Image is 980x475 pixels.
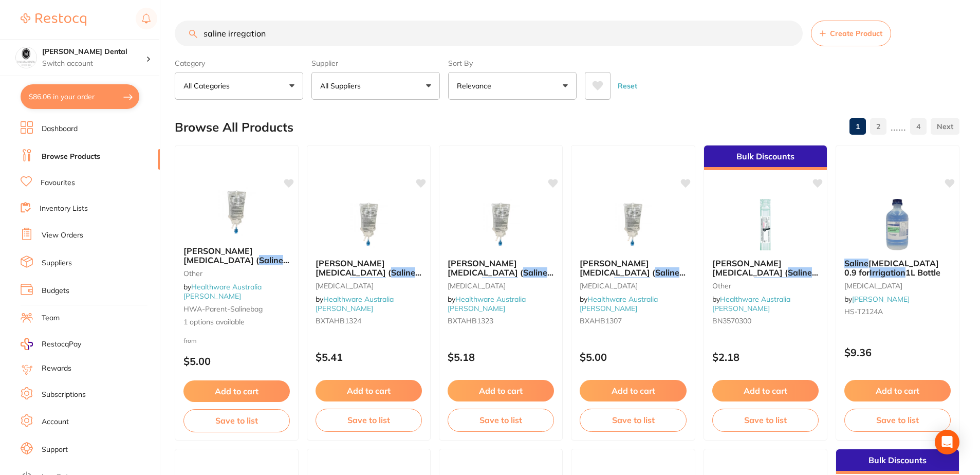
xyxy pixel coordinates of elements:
img: RestocqPay [21,338,33,350]
p: Relevance [457,81,495,91]
span: ) 0.9% For [448,267,550,287]
span: ) 0.9% For [316,267,418,287]
h4: O'Meara Dental [42,47,146,57]
button: Save to list [844,409,951,431]
button: All Categories [175,72,303,100]
b: Braun Sodium Chloride (Saline) 0.9% 30ml Irrigation Ecolav [712,259,819,278]
span: Create Product [830,29,882,38]
a: Restocq Logo [21,8,86,31]
button: Save to list [316,409,422,431]
img: Baxter Sodium Chloride (Saline) 0.9% For Irrigation Bag - 500ml [468,199,534,250]
a: Rewards [42,363,71,374]
span: 1 options available [183,317,290,327]
small: [MEDICAL_DATA] [316,282,422,290]
a: Favourites [41,178,75,188]
button: Reset [615,72,640,100]
button: Add to cart [712,380,819,401]
label: Sort By [448,59,577,68]
em: Saline [844,258,868,268]
span: Ecolav [790,277,816,287]
em: Saline [523,267,547,278]
span: by [316,295,394,313]
span: by [580,295,658,313]
a: Healthware Australia [PERSON_NAME] [183,282,262,301]
a: Team [42,313,60,323]
small: other [712,282,819,290]
a: Healthware Australia [PERSON_NAME] [316,295,394,313]
img: Saline Sodium Chloride 0.9 for Irrigation 1L Bottle [864,199,931,250]
small: [MEDICAL_DATA] [844,282,951,290]
a: [PERSON_NAME] [852,295,910,304]
button: Add to cart [580,380,686,401]
span: [PERSON_NAME] [MEDICAL_DATA] ( [712,258,788,278]
img: Baxter Sodium Chloride (Saline) 0.9% For Irrigation Bag - 100ml [600,199,667,250]
label: Category [175,59,303,68]
a: View Orders [42,230,83,241]
a: Healthware Australia [PERSON_NAME] [448,295,526,313]
div: Bulk Discounts [836,449,959,474]
a: Account [42,417,69,427]
span: [PERSON_NAME] [MEDICAL_DATA] ( [316,258,391,278]
em: Saline [788,267,812,278]
small: other [183,269,290,278]
div: Open Intercom Messenger [935,430,959,454]
p: All Suppliers [320,81,365,91]
b: Saline Sodium Chloride 0.9 for Irrigation 1L Bottle [844,259,951,278]
button: Add to cart [183,380,290,402]
p: $5.41 [316,351,422,363]
span: by [712,295,790,313]
b: Baxter Sodium Chloride (Saline) 0.9% For Irrigation Bag - 1000ml [316,259,422,278]
button: Add to cart [844,380,951,401]
span: by [448,295,526,313]
button: Create Product [811,21,891,46]
a: Browse Products [42,152,100,162]
span: Bag [254,265,270,275]
span: HS-T2124A [844,307,883,316]
img: Restocq Logo [21,13,86,26]
img: Baxter Sodium Chloride (Saline) 0.9% For Irrigation Bag - 1000ml [336,199,402,250]
small: [MEDICAL_DATA] [580,282,686,290]
a: Budgets [42,286,69,296]
span: ) 0.9% For [580,267,682,287]
h2: Browse All Products [175,120,293,135]
label: Supplier [311,59,440,68]
span: BXTAHB1324 [316,316,361,325]
span: [PERSON_NAME] [MEDICAL_DATA] ( [448,258,523,278]
span: 1L Bottle [905,267,940,278]
img: Braun Sodium Chloride (Saline) 0.9% 30ml Irrigation Ecolav [732,199,799,250]
em: Saline [259,255,283,265]
a: Inventory Lists [40,204,88,214]
a: 2 [870,116,886,137]
span: from [183,337,197,344]
span: by [844,295,910,304]
p: All Categories [183,81,234,91]
span: BXAHB1307 [580,316,622,325]
div: Bulk Discounts [704,145,827,170]
p: ...... [891,121,906,133]
em: Saline [655,267,679,278]
input: Search Products [175,21,803,46]
span: [PERSON_NAME] [MEDICAL_DATA] ( [580,258,655,278]
button: Add to cart [448,380,554,401]
a: Support [42,445,68,455]
a: Healthware Australia [PERSON_NAME] [580,295,658,313]
p: $9.36 [844,346,951,358]
button: Relevance [448,72,577,100]
span: RestocqPay [42,339,81,350]
p: $5.00 [580,351,686,363]
em: Irrigation [870,267,905,278]
em: Irrigation [482,277,518,287]
p: $2.18 [712,351,819,363]
b: Baxter Sodium Chloride (Saline) 0.9% For Irrigation Bag - 100ml [580,259,686,278]
button: $86.06 in your order [21,84,139,109]
button: Add to cart [316,380,422,401]
em: Irrigation [614,277,650,287]
span: BN3570300 [712,316,751,325]
em: Irrigation [350,277,386,287]
span: by [183,282,262,301]
button: Save to list [580,409,686,431]
button: Save to list [712,409,819,431]
span: [PERSON_NAME] [MEDICAL_DATA] ( [183,246,259,265]
a: 4 [910,116,927,137]
a: RestocqPay [21,338,81,350]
